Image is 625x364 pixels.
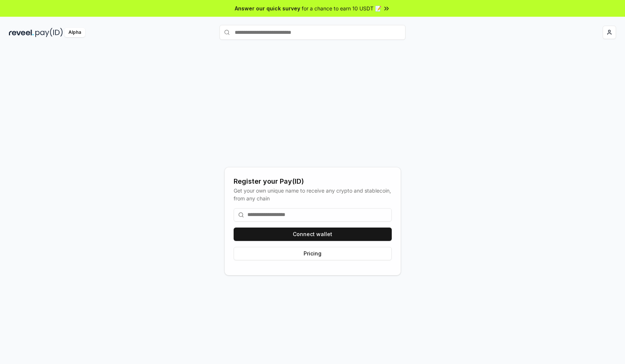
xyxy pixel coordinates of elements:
[235,4,300,12] span: Answer our quick survey
[234,176,392,187] div: Register your Pay(ID)
[64,28,85,37] div: Alpha
[234,228,392,241] button: Connect wallet
[35,28,63,37] img: pay_id
[9,28,34,37] img: reveel_dark
[234,187,392,202] div: Get your own unique name to receive any crypto and stablecoin, from any chain
[302,4,381,12] span: for a chance to earn 10 USDT 📝
[234,247,392,260] button: Pricing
